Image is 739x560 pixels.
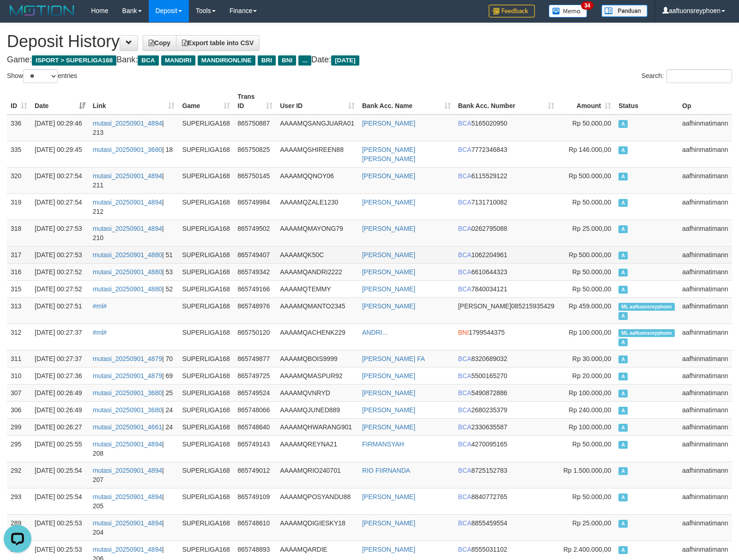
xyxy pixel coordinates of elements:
[93,546,162,553] a: mutasi_20250901_4894
[678,246,732,263] td: aafhinmatimann
[618,199,628,207] span: Approved
[678,367,732,384] td: aafhinmatimann
[618,286,628,294] span: Approved
[7,418,31,435] td: 299
[31,114,89,141] td: [DATE] 00:29:46
[458,519,472,527] span: BCA
[7,141,31,167] td: 335
[258,55,276,66] span: BRI
[362,172,415,180] a: [PERSON_NAME]
[31,367,89,384] td: [DATE] 00:27:36
[276,367,358,384] td: AAAAMQMASPUR92
[276,167,358,193] td: AAAAMQQNOY06
[454,350,558,367] td: 8320689032
[7,32,732,51] h1: Deposit History
[678,193,732,220] td: aafhinmatimann
[276,88,358,114] th: User ID: activate to sort column ascending
[178,462,234,488] td: SUPERLIGA168
[362,285,415,293] a: [PERSON_NAME]
[458,372,472,379] span: BCA
[93,251,162,259] a: mutasi_20250901_4880
[276,435,358,462] td: AAAAMQREYNA21
[362,406,415,414] a: [PERSON_NAME]
[618,312,628,320] span: Approved
[234,401,276,418] td: 865748066
[89,141,179,167] td: | 18
[458,406,472,414] span: BCA
[7,462,31,488] td: 292
[93,467,162,474] a: mutasi_20250901_4894
[358,88,454,114] th: Bank Acc. Name: activate to sort column ascending
[454,114,558,141] td: 5165020950
[276,141,358,167] td: AAAAMQSHIREEN88
[93,120,162,127] a: mutasi_20250901_4894
[618,441,628,449] span: Approved
[178,350,234,367] td: SUPERLIGA168
[89,384,179,401] td: | 25
[678,297,732,324] td: aafhinmatimann
[7,350,31,367] td: 311
[454,297,558,324] td: 085215935429
[178,220,234,246] td: SUPERLIGA168
[618,303,675,311] span: Manually Linked by aaftuonsreyphoen
[454,280,558,297] td: 7840034121
[572,355,611,362] span: Rp 30.000,00
[458,268,472,276] span: BCA
[149,39,170,47] span: Copy
[178,514,234,541] td: SUPERLIGA168
[572,285,611,293] span: Rp 50.000,00
[618,120,628,128] span: Approved
[7,69,77,83] label: Show entries
[549,5,588,18] img: Button%20Memo.svg
[678,263,732,280] td: aafhinmatimann
[178,193,234,220] td: SUPERLIGA168
[7,263,31,280] td: 316
[618,494,628,501] span: Approved
[178,88,234,114] th: Game: activate to sort column ascending
[678,401,732,418] td: aafhinmatimann
[362,389,415,397] a: [PERSON_NAME]
[458,355,472,362] span: BCA
[89,367,179,384] td: | 69
[178,114,234,141] td: SUPERLIGA168
[618,407,628,415] span: Approved
[618,390,628,397] span: Approved
[362,251,415,259] a: [PERSON_NAME]
[572,268,611,276] span: Rp 50.000,00
[93,440,162,448] a: mutasi_20250901_4894
[178,280,234,297] td: SUPERLIGA168
[31,384,89,401] td: [DATE] 00:26:49
[89,263,179,280] td: | 53
[569,146,611,153] span: Rp 146.000,00
[601,5,648,17] img: panduan.png
[89,418,179,435] td: | 24
[362,423,415,431] a: [PERSON_NAME]
[31,401,89,418] td: [DATE] 00:26:49
[7,384,31,401] td: 307
[276,418,358,435] td: AAAAMQHWARANG901
[678,167,732,193] td: aafhinmatimann
[178,367,234,384] td: SUPERLIGA168
[31,280,89,297] td: [DATE] 00:27:52
[572,440,611,448] span: Rp 50.000,00
[458,146,472,153] span: BCA
[234,384,276,401] td: 865749524
[276,193,358,220] td: AAAAMQZALE1230
[678,141,732,167] td: aafhinmatimann
[618,373,628,380] span: Approved
[362,268,415,276] a: [PERSON_NAME]
[331,55,359,66] span: [DATE]
[89,401,179,418] td: | 24
[89,462,179,488] td: | 207
[23,69,58,83] select: Showentries
[618,252,628,259] span: Approved
[7,55,732,65] h4: Game: Bank: Date:
[298,55,311,66] span: ...
[678,514,732,541] td: aafhinmatimann
[618,520,628,528] span: Approved
[572,225,611,232] span: Rp 25.000,00
[458,423,472,431] span: BCA
[234,462,276,488] td: 865749012
[93,389,162,397] a: mutasi_20250901_3680
[454,88,558,114] th: Bank Acc. Number: activate to sort column ascending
